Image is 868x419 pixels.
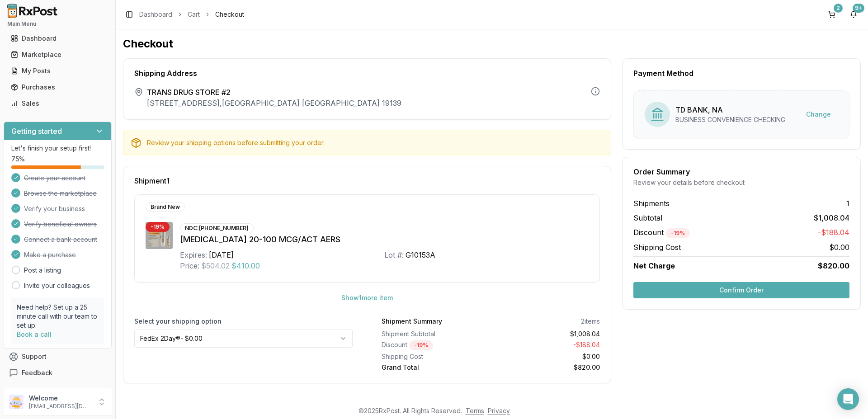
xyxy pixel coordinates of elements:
button: Show1more item [334,290,400,306]
button: Feedback [4,365,112,381]
h1: Checkout [123,37,861,51]
button: 9+ [846,7,861,22]
div: Lot #: [384,250,404,260]
div: Open Intercom Messenger [837,388,859,410]
div: Sales [11,99,104,108]
h3: Getting started [11,126,62,137]
div: Grand Total [382,363,487,372]
button: 2 [825,7,839,22]
img: Combivent Respimat 20-100 MCG/ACT AERS [146,222,173,249]
div: $1,008.04 [495,330,600,339]
h2: Main Menu [7,20,108,28]
div: Price: [180,260,199,271]
span: $820.00 [818,260,849,271]
div: Shipping Address [134,70,600,77]
div: - 19 % [146,222,170,232]
p: [EMAIL_ADDRESS][DOMAIN_NAME] [29,403,92,410]
a: My Posts [7,63,108,79]
div: - 19 % [666,228,690,238]
span: $410.00 [231,260,260,271]
span: Checkout [215,10,244,19]
div: Marketplace [11,50,104,59]
div: $820.00 [495,363,600,372]
a: Dashboard [7,30,108,47]
span: Make a purchase [24,250,76,259]
p: Need help? Set up a 25 minute call with our team to set up. [17,303,99,330]
div: Shipment Subtotal [382,330,487,339]
span: Feedback [22,368,52,377]
button: Change [799,106,838,122]
span: Subtotal [633,212,662,223]
div: [MEDICAL_DATA] 20-100 MCG/ACT AERS [180,233,589,246]
a: Marketplace [7,47,108,63]
button: My Posts [4,64,112,78]
span: Shipment 1 [134,177,170,184]
a: Privacy [488,407,510,414]
div: - 19 % [409,340,433,350]
span: Connect a bank account [24,235,97,244]
a: Book a call [17,330,52,338]
span: 1 [846,198,849,209]
span: -$188.04 [818,227,849,238]
p: Welcome [29,394,92,403]
span: $504.02 [201,260,230,271]
a: Post a listing [24,266,61,275]
div: BUSINESS CONVENIENCE CHECKING [675,115,785,124]
p: Let's finish your setup first! [11,144,104,153]
button: Confirm Order [633,282,849,298]
div: [DATE] [209,250,234,260]
div: Review your details before checkout [633,178,849,187]
label: Select your shipping option [134,317,353,326]
div: My Posts [11,66,104,75]
a: Dashboard [139,10,172,19]
span: $1,008.04 [814,212,849,223]
span: Net Charge [633,261,675,270]
div: Payment Method [633,70,849,77]
div: 9+ [853,4,864,13]
span: Verify your business [24,204,85,213]
button: Support [4,348,112,365]
span: Discount [633,228,690,237]
div: $0.00 [495,352,600,361]
div: Discount [382,340,487,350]
div: Expires: [180,250,207,260]
a: Invite your colleagues [24,281,90,290]
span: 75 % [11,155,25,164]
span: Shipping Cost [633,242,681,253]
p: [STREET_ADDRESS] , [GEOGRAPHIC_DATA] [GEOGRAPHIC_DATA] 19139 [147,98,401,108]
a: Cart [188,10,200,19]
button: Sales [4,96,112,111]
div: G10153A [406,250,435,260]
div: NDC: [PHONE_NUMBER] [180,223,254,233]
div: 2 items [581,317,600,326]
span: TRANS DRUG STORE #2 [147,87,401,98]
span: Shipments [633,198,670,209]
div: 2 [834,4,843,13]
button: Purchases [4,80,112,94]
span: Verify beneficial owners [24,220,97,229]
div: Brand New [146,202,185,212]
div: - $188.04 [495,340,600,350]
div: Dashboard [11,34,104,43]
img: User avatar [9,395,24,409]
img: RxPost Logo [4,4,61,18]
nav: breadcrumb [139,10,244,19]
div: Order Summary [633,168,849,175]
div: Purchases [11,83,104,92]
button: Dashboard [4,31,112,46]
a: Purchases [7,79,108,95]
span: $0.00 [829,242,849,253]
a: Sales [7,95,108,112]
div: Shipment Summary [382,317,442,326]
span: Browse the marketplace [24,189,97,198]
span: Create your account [24,174,85,183]
a: Terms [466,407,484,414]
div: Shipping Cost [382,352,487,361]
div: TD BANK, NA [675,104,785,115]
div: Review your shipping options before submitting your order. [147,138,604,147]
button: Marketplace [4,47,112,62]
